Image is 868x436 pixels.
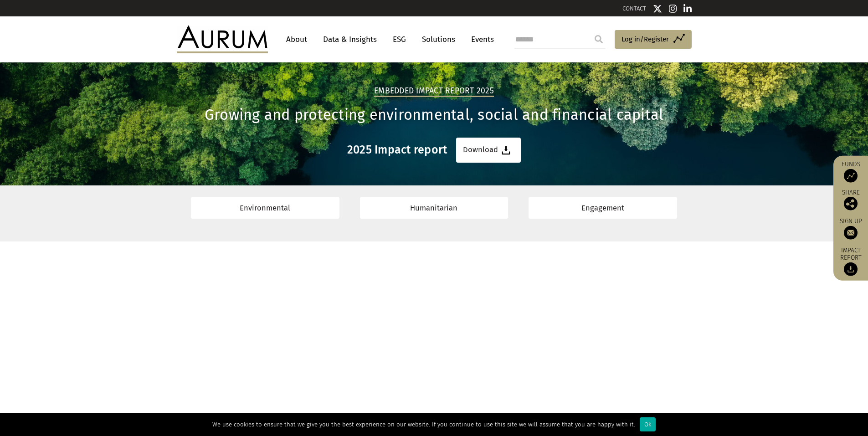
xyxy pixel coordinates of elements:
[844,226,858,239] img: Sign up to our newsletter
[590,30,608,48] input: Submit
[683,4,692,13] img: Linkedin icon
[529,197,677,219] a: Engagement
[282,31,312,48] a: About
[622,5,646,12] a: CONTACT
[615,30,692,49] a: Log in/Register
[388,31,411,48] a: ESG
[347,143,447,157] h3: 2025 Impact report
[467,31,494,48] a: Events
[191,197,339,219] a: Environmental
[838,246,863,276] a: Impact report
[844,196,858,210] img: Share this post
[621,34,669,45] span: Log in/Register
[669,4,677,13] img: Instagram icon
[456,138,521,163] a: Download
[417,31,460,48] a: Solutions
[844,169,858,182] img: Access Funds
[838,217,863,239] a: Sign up
[838,160,863,182] a: Funds
[838,189,863,210] div: Share
[318,31,381,48] a: Data & Insights
[653,4,662,13] img: Twitter icon
[360,197,508,219] a: Humanitarian
[177,26,268,53] img: Aurum
[640,417,656,431] div: Ok
[374,86,494,97] h2: Embedded Impact report 2025
[177,106,692,124] h1: Growing and protecting environmental, social and financial capital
